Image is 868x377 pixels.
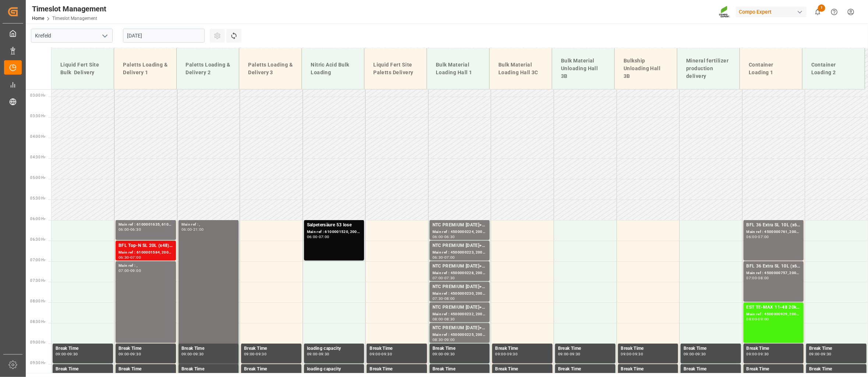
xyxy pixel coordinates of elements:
div: 10:00 [130,373,141,376]
span: 04:00 Hr [30,134,45,139]
div: - [443,256,444,259]
div: Main ref : 6100001584, 2000001360 [119,249,173,256]
div: - [318,352,319,356]
div: 07:00 [444,256,455,259]
div: Break Time [181,345,236,352]
div: 09:30 [307,373,318,376]
div: 07:30 [444,276,455,280]
div: 09:30 [495,373,506,376]
div: Break Time [558,366,613,373]
div: Bulk Material Loading Hall 1 [433,58,483,79]
div: - [443,297,444,300]
div: Container Loading 1 [746,58,796,79]
div: - [443,338,444,341]
div: Nitric Acid Bulk Loading [308,58,358,79]
div: NTC PREMIUM [DATE]+3+TE BULK [433,304,487,311]
div: BFL Top-N SL 20L (x48) DE,FR *PDVITA RZ 10L (x60) BE,DE,FR,EN,NL,ITBFL Aktiv [DATE] SL 10L (x60) DE [119,242,173,249]
div: 06:00 [119,228,129,231]
div: 09:00 [495,352,506,356]
span: 09:00 Hr [30,340,45,344]
div: 09:30 [256,352,267,356]
div: 10:00 [507,373,518,376]
div: - [129,228,130,231]
div: 09:30 [56,373,66,376]
div: - [129,352,130,356]
div: - [569,352,570,356]
div: Main ref : , [119,263,173,269]
input: DD.MM.YYYY [123,29,205,43]
div: 06:30 [119,256,129,259]
div: Compo Expert [736,7,807,17]
div: - [255,373,256,376]
div: Main ref : 4500000929, 2000000976 [747,311,801,317]
div: Break Time [495,345,550,352]
div: Break Time [495,366,550,373]
div: 08:30 [433,338,443,341]
div: 09:30 [67,352,78,356]
div: Main ref : 4500000757, 20000009712000000600 [747,270,801,276]
div: 06:30 [433,256,443,259]
div: - [255,352,256,356]
span: 05:00 Hr [30,176,45,180]
span: 07:00 Hr [30,258,45,262]
div: 09:30 [821,352,832,356]
div: - [757,373,758,376]
div: Break Time [244,345,299,352]
div: Bulk Material Unloading Hall 3B [558,54,608,83]
div: Break Time [621,345,675,352]
div: 08:30 [444,317,455,321]
div: 10:00 [256,373,267,376]
div: NTC PREMIUM [DATE]+3+TE BULK [433,263,487,270]
div: Break Time [244,366,299,373]
div: 09:30 [381,352,392,356]
div: 09:30 [809,373,820,376]
div: Main ref : , [181,222,236,228]
div: 09:30 [684,373,694,376]
div: Break Time [181,366,236,373]
div: 10:00 [633,373,643,376]
div: Break Time [56,345,110,352]
div: 06:30 [444,235,455,238]
div: Main ref : 6100001635, 6100001635 [119,222,173,228]
div: - [506,373,507,376]
div: - [66,352,67,356]
span: 09:30 Hr [30,361,45,365]
div: 07:00 [433,276,443,280]
div: 09:00 [433,352,443,356]
div: loading capacity [307,345,361,352]
div: - [192,373,193,376]
div: 08:00 [433,317,443,321]
div: 09:00 [747,352,757,356]
div: Main ref : 4500000228, 2000000040 [433,270,487,276]
div: Break Time [809,366,864,373]
div: Mineral fertilizer production delivery [683,54,734,83]
div: - [443,352,444,356]
div: Break Time [684,345,738,352]
div: 09:30 [433,373,443,376]
div: Bulkship Unloading Hall 3B [621,54,671,83]
div: NTC PREMIUM [DATE]+3+TE BULK [433,242,487,249]
div: 09:00 [444,338,455,341]
div: 09:00 [621,352,632,356]
div: 10:00 [695,373,706,376]
div: - [694,373,695,376]
div: Break Time [433,345,487,352]
div: Liquid Fert Site Paletts Delivery [370,58,421,79]
div: Liquid Fert Site Bulk Delivery [57,58,108,79]
div: - [631,352,632,356]
input: Type to search/select [31,29,113,43]
div: BFL 36 Extra SL 10L (x60) EN,TR MTO [747,222,801,229]
div: - [380,373,381,376]
div: 10:00 [444,373,455,376]
div: 09:30 [370,373,380,376]
div: 09:00 [809,352,820,356]
div: 10:00 [570,373,581,376]
div: 09:30 [181,373,192,376]
div: Timeslot Management [32,3,106,14]
div: Main ref : 4500000230, 2000000040 [433,291,487,297]
div: 09:30 [244,373,255,376]
div: 07:00 [747,276,757,280]
div: - [192,228,193,231]
span: 05:30 Hr [30,196,45,200]
div: - [443,276,444,280]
